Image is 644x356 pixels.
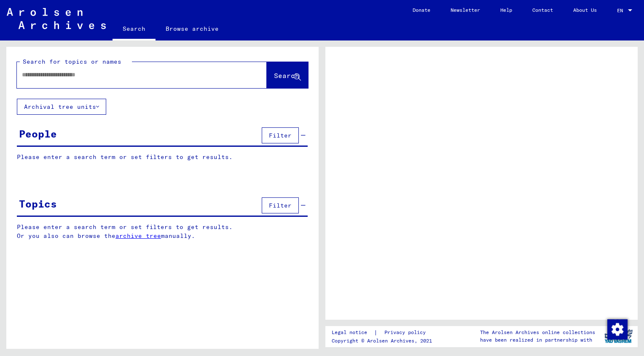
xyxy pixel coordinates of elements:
[17,99,106,115] button: Archival tree units
[378,328,436,337] a: Privacy policy
[607,319,628,340] img: Change consent
[19,196,57,211] div: Topics
[7,8,106,29] img: Arolsen_neg.svg
[156,19,229,39] a: Browse archive
[332,328,374,337] a: Legal notice
[480,329,595,336] p: The Arolsen Archives online collections
[274,71,299,80] span: Search
[603,326,634,347] img: yv_logo.png
[267,62,308,88] button: Search
[607,319,627,339] div: Change consent
[262,197,299,213] button: Filter
[113,19,156,40] a: Search
[269,132,292,139] span: Filter
[19,126,57,141] div: People
[23,58,121,65] mat-label: Search for topics or names
[269,202,292,209] span: Filter
[17,223,308,240] p: Please enter a search term or set filters to get results. Or you also can browse the manually.
[332,337,436,345] p: Copyright © Arolsen Archives, 2021
[115,232,161,240] a: archive tree
[617,8,626,13] span: EN
[480,336,595,344] p: have been realized in partnership with
[17,153,308,162] p: Please enter a search term or set filters to get results.
[262,127,299,143] button: Filter
[332,328,436,337] div: |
